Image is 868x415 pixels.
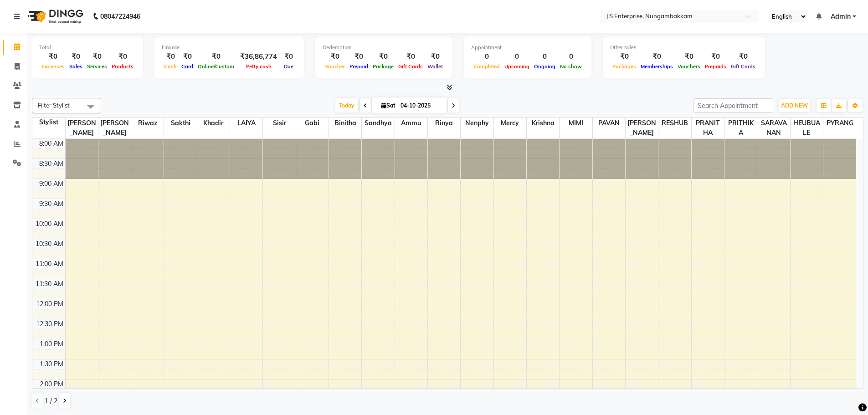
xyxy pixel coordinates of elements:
div: ₹0 [396,51,425,62]
span: [PERSON_NAME] [626,118,658,138]
div: 2:00 PM [38,379,65,389]
div: ₹36,86,774 [236,51,281,62]
span: Admin [831,12,851,21]
div: 12:00 PM [34,299,65,309]
span: Upcoming [502,63,532,70]
span: Packages [610,63,638,70]
span: riwaz [131,118,164,129]
span: sisir [263,118,295,129]
span: rinya [428,118,460,129]
span: Due [282,63,296,70]
span: ammu [395,118,427,129]
span: Prepaids [703,63,729,70]
span: ADD NEW [781,102,808,109]
span: LAIYA [230,118,262,129]
span: krishna [527,118,559,129]
div: 1:00 PM [38,339,65,349]
input: Search Appointment [693,98,773,113]
div: 9:30 AM [37,199,65,209]
div: 11:00 AM [34,259,65,269]
div: ₹0 [67,51,85,62]
div: 8:00 AM [37,139,65,149]
div: 0 [471,51,502,62]
span: nenphy [461,118,493,129]
button: ADD NEW [779,99,810,112]
span: HEUBUALE [791,118,823,138]
div: 10:00 AM [34,219,65,229]
div: Total [39,44,136,51]
div: 1:30 PM [38,359,65,369]
span: binitha [329,118,361,129]
span: No show [558,63,584,70]
div: Other sales [610,44,758,51]
div: ₹0 [85,51,109,62]
span: Filter Stylist [38,102,70,109]
img: logo [23,4,86,29]
span: Sales [67,63,85,70]
div: ₹0 [610,51,638,62]
span: Today [335,98,358,113]
span: Vouchers [675,63,703,70]
span: SARAVANAN [757,118,790,138]
span: Products [109,63,136,70]
span: MIMI [560,118,592,129]
div: 12:30 PM [34,319,65,329]
span: Memberships [638,63,675,70]
div: ₹0 [703,51,729,62]
span: sakthi [164,118,196,129]
span: PRITHIKA [724,118,757,138]
span: mercy [494,118,526,129]
span: sandhya [362,118,394,129]
span: Prepaid [347,63,370,70]
div: ₹0 [323,51,347,62]
div: ₹0 [109,51,136,62]
span: Ongoing [532,63,558,70]
div: Stylist [32,118,65,127]
div: ₹0 [347,51,370,62]
div: Finance [162,44,297,51]
div: ₹0 [425,51,445,62]
input: 2025-10-04 [398,99,443,113]
span: 1 / 2 [45,396,57,406]
div: ₹0 [281,51,297,62]
div: ₹0 [729,51,758,62]
span: Gift Cards [729,63,758,70]
span: PAVAN [593,118,625,129]
span: [PERSON_NAME] [98,118,131,138]
div: ₹0 [638,51,675,62]
div: ₹0 [195,51,236,62]
span: [PERSON_NAME] [66,118,98,138]
span: Card [179,63,195,70]
div: ₹0 [39,51,67,62]
span: Petty cash [244,63,274,70]
div: ₹0 [370,51,396,62]
div: Appointment [471,44,584,51]
span: gabi [296,118,329,129]
span: Expenses [39,63,67,70]
span: Wallet [425,63,445,70]
span: PRANITHA [692,118,724,138]
span: Package [370,63,396,70]
div: 0 [532,51,558,62]
span: Voucher [323,63,347,70]
span: Cash [162,63,179,70]
div: 8:30 AM [37,159,65,169]
div: ₹0 [179,51,195,62]
div: 0 [502,51,532,62]
div: ₹0 [675,51,703,62]
span: Completed [471,63,502,70]
span: Gift Cards [396,63,425,70]
div: ₹0 [162,51,179,62]
span: khadir [197,118,230,129]
span: Online/Custom [195,63,236,70]
span: PYRANG [823,118,856,129]
div: 0 [558,51,584,62]
div: Redemption [323,44,445,51]
span: RESHUB [658,118,691,129]
span: Sat [379,102,398,109]
div: 10:30 AM [34,239,65,249]
div: 11:30 AM [34,279,65,289]
b: 08047224946 [100,4,140,29]
span: Services [85,63,109,70]
div: 9:00 AM [37,179,65,189]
